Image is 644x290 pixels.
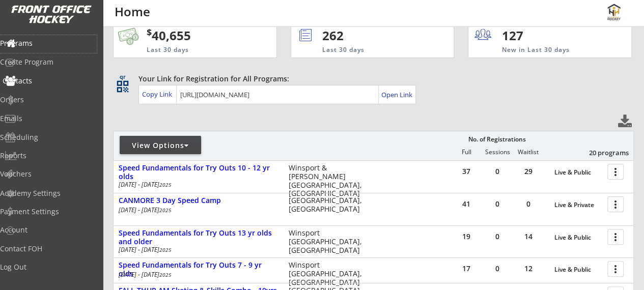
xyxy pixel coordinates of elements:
div: Your Link for Registration for All Programs: [138,74,602,84]
div: [GEOGRAPHIC_DATA], [GEOGRAPHIC_DATA] [288,196,368,214]
div: 262 [322,27,420,44]
button: more_vert [607,164,624,180]
div: 19 [451,233,482,240]
div: Contacts [3,77,94,84]
a: Open Link [381,88,413,102]
div: Live & Private [554,201,602,209]
div: 29 [513,168,544,175]
div: 0 [482,233,513,240]
div: 0 [482,168,513,175]
div: 40,655 [147,27,244,44]
div: Speed Fundamentals for Try Outs 7 - 9 yr olds [119,261,277,278]
div: 0 [513,200,544,208]
div: 17 [451,265,482,272]
div: Waitlist [513,149,544,156]
div: [DATE] - [DATE] [119,182,274,188]
button: more_vert [607,261,624,277]
div: Speed Fundamentals for Try Outs 10 - 12 yr olds [119,164,277,181]
div: 0 [482,200,513,208]
div: CANMORE 3 Day Speed Camp [119,196,277,205]
button: more_vert [607,196,624,212]
div: 20 programs [576,148,629,157]
em: 2025 [159,181,172,188]
div: Live & Public [554,234,602,241]
div: Sessions [483,149,513,156]
div: Last 30 days [147,46,233,54]
div: 12 [513,265,544,272]
div: 0 [482,265,513,272]
div: Copy Link [142,90,174,99]
div: Live & Public [554,169,602,176]
div: New in Last 30 days [501,46,584,54]
button: qr_code [115,79,130,94]
sup: $ [147,26,152,38]
em: 2025 [159,207,172,214]
div: Open Link [381,91,413,99]
div: 14 [513,233,544,240]
div: [DATE] - [DATE] [119,247,274,253]
div: Live & Public [554,266,602,273]
div: [DATE] - [DATE] [119,207,274,213]
div: No. of Registrations [466,136,529,143]
div: 37 [451,168,482,175]
div: 41 [451,200,482,208]
em: 2025 [159,271,172,278]
div: Winsport [GEOGRAPHIC_DATA], [GEOGRAPHIC_DATA] [288,261,368,286]
div: [DATE] - [DATE] [119,272,274,278]
div: Winsport & [PERSON_NAME][GEOGRAPHIC_DATA], [GEOGRAPHIC_DATA] [288,164,368,198]
div: 127 [501,27,564,44]
div: qr [116,74,128,80]
div: View Options [120,140,201,151]
em: 2025 [159,246,172,253]
div: Speed Fundamentals for Try Outs 13 yr olds and older [119,229,277,246]
div: Winsport [GEOGRAPHIC_DATA], [GEOGRAPHIC_DATA] [288,229,368,254]
div: Full [452,149,482,156]
div: Last 30 days [322,46,412,54]
button: more_vert [607,229,624,245]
